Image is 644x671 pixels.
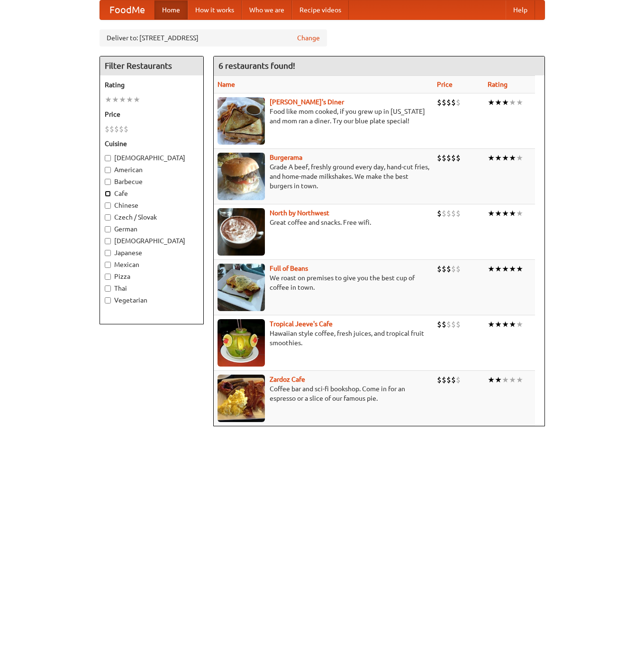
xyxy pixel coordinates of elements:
[437,208,442,219] li: $
[442,97,446,108] li: $
[442,153,446,163] li: $
[437,153,442,163] li: $
[218,97,265,145] img: sallys.jpg
[509,97,516,108] li: ★
[218,329,429,348] p: Hawaiian style coffee, fresh juices, and tropical fruit smoothies.
[502,319,509,330] li: ★
[446,97,451,108] li: $
[154,0,188,19] a: Home
[442,375,446,385] li: $
[495,97,502,108] li: ★
[516,264,523,274] li: ★
[105,94,112,105] li: ★
[502,97,509,108] li: ★
[488,375,495,385] li: ★
[105,201,199,210] label: Chinese
[488,153,495,163] li: ★
[451,375,456,385] li: $
[105,212,199,222] label: Czech / Slovak
[100,29,327,46] div: Deliver to: [STREET_ADDRESS]
[451,264,456,274] li: $
[446,375,451,385] li: $
[516,208,523,219] li: ★
[509,264,516,274] li: ★
[516,375,523,385] li: ★
[451,97,456,108] li: $
[105,153,199,163] label: [DEMOGRAPHIC_DATA]
[442,319,446,330] li: $
[509,208,516,219] li: ★
[495,153,502,163] li: ★
[105,284,199,293] label: Thai
[516,319,523,330] li: ★
[119,124,124,134] li: $
[124,124,128,134] li: $
[516,153,523,163] li: ★
[502,208,509,219] li: ★
[456,97,461,108] li: $
[105,139,199,148] h5: Cuisine
[270,320,333,328] a: Tropical Jeeve's Cafe
[114,124,119,134] li: $
[488,81,508,88] a: Rating
[270,376,305,383] a: Zardoz Cafe
[105,191,111,197] input: Cafe
[100,0,154,19] a: FoodMe
[218,319,265,367] img: jeeves.jpg
[270,98,344,106] b: [PERSON_NAME]'s Diner
[502,264,509,274] li: ★
[509,153,516,163] li: ★
[456,264,461,274] li: $
[506,0,535,19] a: Help
[119,94,126,105] li: ★
[488,264,495,274] li: ★
[105,80,199,90] h5: Rating
[456,375,461,385] li: $
[456,153,461,163] li: $
[502,375,509,385] li: ★
[442,208,446,219] li: $
[105,155,111,161] input: [DEMOGRAPHIC_DATA]
[133,94,140,105] li: ★
[270,265,308,272] a: Full of Beans
[105,179,111,185] input: Barbecue
[105,177,199,186] label: Barbecue
[451,208,456,219] li: $
[105,167,111,173] input: American
[218,81,235,88] a: Name
[437,81,453,88] a: Price
[270,209,329,217] a: North by Northwest
[446,208,451,219] li: $
[105,124,109,134] li: $
[105,295,199,305] label: Vegetarian
[437,97,442,108] li: $
[270,154,302,161] a: Burgerama
[105,285,111,292] input: Thai
[105,236,199,246] label: [DEMOGRAPHIC_DATA]
[218,264,265,311] img: beans.jpg
[105,238,111,244] input: [DEMOGRAPHIC_DATA]
[488,208,495,219] li: ★
[509,375,516,385] li: ★
[495,319,502,330] li: ★
[105,202,111,209] input: Chinese
[218,153,265,200] img: burgerama.jpg
[126,94,133,105] li: ★
[105,165,199,175] label: American
[218,61,295,70] ng-pluralize: 6 restaurants found!
[292,0,349,19] a: Recipe videos
[105,274,111,280] input: Pizza
[446,319,451,330] li: $
[297,33,320,43] a: Change
[456,208,461,219] li: $
[242,0,292,19] a: Who we are
[502,153,509,163] li: ★
[488,97,495,108] li: ★
[105,214,111,221] input: Czech / Slovak
[488,319,495,330] li: ★
[109,124,114,134] li: $
[105,110,199,119] h5: Price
